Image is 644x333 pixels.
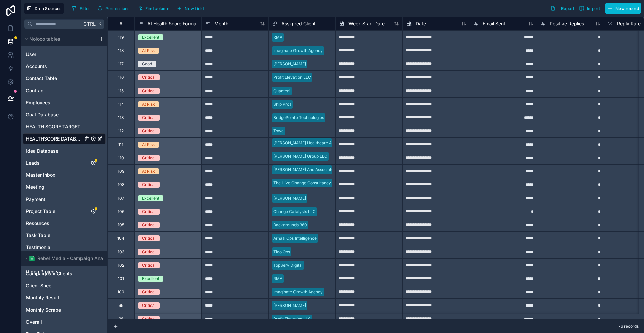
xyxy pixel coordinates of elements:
div: 107 [118,196,124,201]
span: Positive Replies [550,20,584,27]
div: 99 [119,303,123,308]
div: 100 [117,289,124,295]
span: Assigned Client [281,20,316,27]
span: AI Health Score Format [147,20,198,27]
div: 104 [117,236,124,241]
span: New record [615,6,639,11]
div: BridgePointe Technologies [273,115,324,121]
div: Towa [273,128,284,134]
div: 105 [118,222,124,228]
span: Data Sources [35,6,62,11]
button: Export [548,3,577,14]
div: The Hive Change Consultancy Ltd [273,180,338,186]
span: Filter [80,6,90,11]
div: [PERSON_NAME] Healthcare Advisors [273,140,345,146]
div: [PERSON_NAME] Group LLC [273,153,327,159]
div: Arhasi Ops Intelligence [273,235,317,241]
div: 114 [118,102,124,107]
div: Backgrounds 360 [273,222,307,228]
div: TopServ Digital [273,262,303,268]
div: 118 [118,48,124,53]
span: Find column [145,6,169,11]
div: [PERSON_NAME] And Associates [273,167,336,173]
div: 112 [118,128,124,134]
div: 119 [118,35,124,40]
button: Permissions [95,3,132,13]
div: Change Catalysts LLC [273,209,316,215]
span: Date [416,20,426,27]
span: Month [214,20,228,27]
div: Imaginate Growth Agency [273,48,323,54]
div: 98 [119,316,123,322]
span: Week Start Date [348,20,385,27]
div: 102 [118,263,124,268]
div: [PERSON_NAME] [273,61,306,67]
div: 109 [118,169,124,174]
div: 113 [118,115,124,120]
div: Profit Elevation LLC [273,316,311,322]
div: Quantegi [273,88,290,94]
button: Import [577,3,602,14]
div: Profit Elevation LLC [273,74,311,80]
span: Ctrl [83,20,96,28]
span: Permissions [105,6,129,11]
div: 115 [118,88,124,94]
div: 117 [118,61,124,67]
div: Tico Ops [273,249,290,255]
div: [PERSON_NAME] [273,195,306,201]
div: 108 [118,182,124,187]
button: Data Sources [24,3,64,14]
div: Ship Pros [273,101,291,107]
span: Email Sent [483,20,505,27]
span: K [97,22,102,26]
span: Reply Rate [617,20,641,27]
button: New record [605,3,641,14]
div: 106 [118,209,124,214]
div: Imaginate Growth Agency [273,289,323,295]
div: 111 [118,142,123,147]
span: New field [185,6,204,11]
span: Export [561,6,574,11]
div: 110 [118,155,124,161]
div: RMA [273,34,282,40]
div: RMA [273,276,282,282]
div: 103 [118,249,124,255]
div: # [113,21,129,26]
button: New field [174,3,206,13]
div: [PERSON_NAME] [273,302,306,309]
div: 101 [118,276,124,281]
button: Filter [69,3,93,13]
button: Find column [135,3,172,13]
a: Permissions [95,3,135,13]
a: New record [602,3,641,14]
div: 116 [118,75,124,80]
span: 76 records [618,324,639,329]
span: Import [587,6,600,11]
